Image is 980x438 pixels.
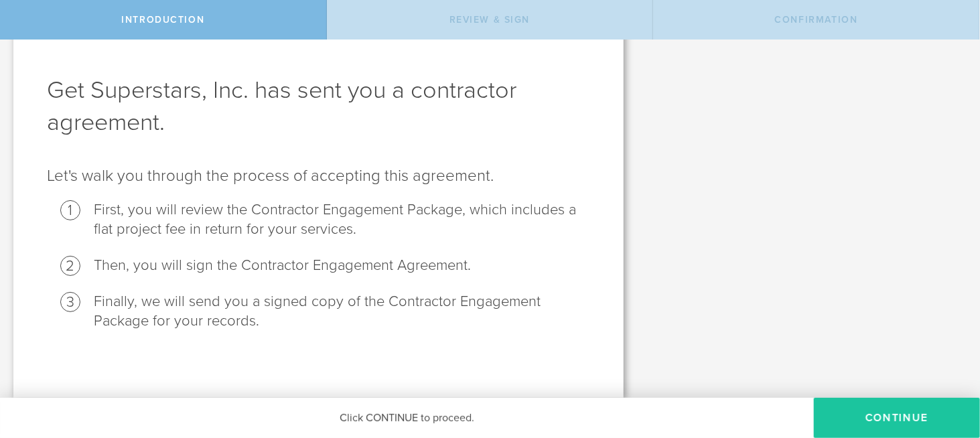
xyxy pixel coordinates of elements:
li: Finally, we will send you a signed copy of the Contractor Engagement Package for your records. [94,292,590,331]
h1: Get Superstars, Inc. has sent you a contractor agreement. [47,74,590,139]
span: Review & sign [449,14,531,25]
span: Introduction [121,14,204,25]
iframe: Chat Widget [913,334,980,398]
p: Let's walk you through the process of accepting this agreement. [47,165,590,187]
span: Confirmation [775,14,858,25]
button: Continue [814,398,980,438]
li: Then, you will sign the Contractor Engagement Agreement. [94,256,590,275]
li: First, you will review the Contractor Engagement Package, which includes a flat project fee in re... [94,200,590,239]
